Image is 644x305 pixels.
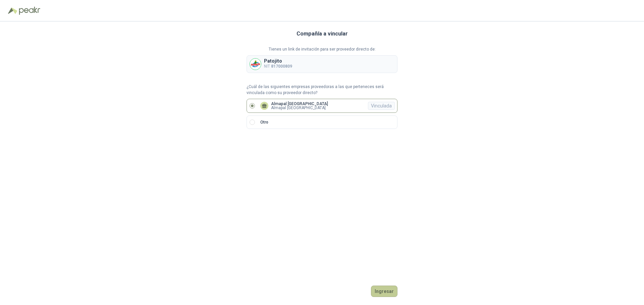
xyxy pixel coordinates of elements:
[371,286,397,297] button: Ingresar
[271,64,292,69] b: 817000809
[264,63,292,70] p: NIT
[250,59,261,70] img: Company Logo
[368,102,395,110] div: Vinculada
[247,84,397,96] p: ¿Cuál de las siguientes empresas proveedoras a las que perteneces será vinculada como su proveedo...
[8,7,17,14] img: Logo
[271,106,328,110] p: Almapal [GEOGRAPHIC_DATA]
[247,46,397,53] p: Tienes un link de invitación para ser proveedor directo de:
[19,7,40,15] img: Peakr
[260,119,268,126] p: Otro
[297,29,348,38] h3: Compañía a vincular
[271,102,328,106] p: Almapal [GEOGRAPHIC_DATA]
[264,59,292,63] p: Patojito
